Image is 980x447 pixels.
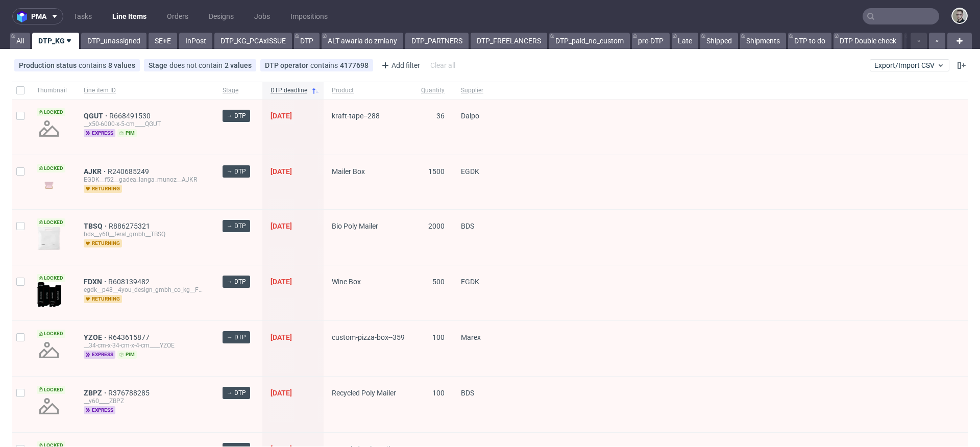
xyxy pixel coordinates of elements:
[432,278,445,286] span: 500
[84,239,122,247] span: returning
[265,61,310,69] span: DTP operator
[271,167,292,176] span: [DATE]
[37,164,65,172] span: Locked
[108,167,151,176] a: R240685249
[84,86,206,95] span: Line item ID
[149,33,177,49] a: SE+E
[84,129,115,137] span: express
[84,341,206,350] div: __34-cm-x-34-cm-x-4-cm____YZOE
[109,112,153,120] a: R668491530
[108,61,135,69] div: 8 values
[332,112,380,120] span: kraft-tape--288
[214,33,292,49] a: DTP_KG_PCAxISSUE
[108,278,152,286] a: R608139482
[322,33,403,49] a: ALT awaria do zmiany
[271,278,292,286] span: [DATE]
[37,218,65,227] span: Locked
[432,389,445,397] span: 100
[117,129,137,137] span: pim
[332,333,405,341] span: custom-pizza-box--359
[271,222,292,230] span: [DATE]
[461,333,481,341] span: Marex
[227,333,246,342] span: → DTP
[179,33,212,49] a: InPost
[225,61,252,69] div: 2 values
[203,8,240,24] a: Designs
[84,120,206,128] div: __x50-6000-x-5-cm____QGUT
[461,112,479,120] span: Dalpo
[874,61,945,69] span: Export/Import CSV
[428,222,445,230] span: 2000
[271,389,292,397] span: [DATE]
[84,230,206,238] div: bds__y60__feral_gmbh__TBSQ
[952,9,967,23] img: Krystian Gaza
[32,33,79,49] a: DTP_KG
[471,33,547,49] a: DTP_FREELANCERS
[84,333,108,341] span: YZOE
[271,333,292,341] span: [DATE]
[84,406,115,414] span: express
[37,108,65,116] span: Locked
[84,286,206,294] div: egdk__p48__4you_design_gmbh_co_kg__FDXN
[377,57,422,73] div: Add filter
[332,86,405,95] span: Product
[84,351,115,359] span: express
[37,282,61,307] img: data
[149,61,169,69] span: Stage
[79,61,108,69] span: contains
[332,278,361,286] span: Wine Box
[84,167,108,176] a: AJKR
[271,112,292,120] span: [DATE]
[37,116,61,141] img: no_design.png
[310,61,340,69] span: contains
[12,8,63,24] button: pma
[37,338,61,362] img: no_design.png
[223,86,254,95] span: Stage
[227,388,246,398] span: → DTP
[37,330,65,338] span: Locked
[248,8,276,24] a: Jobs
[106,8,153,24] a: Line Items
[84,176,206,184] div: EGDK__f52__gadea_langa_munoz__AJKR
[332,167,365,176] span: Mailer Box
[740,33,786,49] a: Shipments
[549,33,630,49] a: DTP_paid_no_custom
[37,178,61,191] img: version_two_editor_design.png
[632,33,670,49] a: pre-DTP
[461,389,474,397] span: BDS
[432,333,445,341] span: 100
[108,389,152,397] a: R376788285
[332,389,396,397] span: Recycled Poly Mailer
[37,394,61,418] img: no_design.png
[84,295,122,303] span: returning
[700,33,738,49] a: Shipped
[84,222,109,230] a: TBSQ
[227,277,246,286] span: → DTP
[227,221,246,231] span: → DTP
[84,389,108,397] span: ZBPZ
[19,61,79,69] span: Production status
[108,333,152,341] a: R643615877
[870,59,949,71] button: Export/Import CSV
[461,222,474,230] span: BDS
[834,33,902,49] a: DTP Double check
[294,33,320,49] a: DTP
[37,386,65,394] span: Locked
[37,274,65,282] span: Locked
[284,8,334,24] a: Impositions
[672,33,698,49] a: Late
[428,58,457,72] div: Clear all
[436,112,445,120] span: 36
[84,112,109,120] span: QGUT
[788,33,831,49] a: DTP to do
[84,278,108,286] a: FDXN
[84,397,206,405] div: __y60____ZBPZ
[271,86,307,95] span: DTP deadline
[332,222,378,230] span: Bio Poly Mailer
